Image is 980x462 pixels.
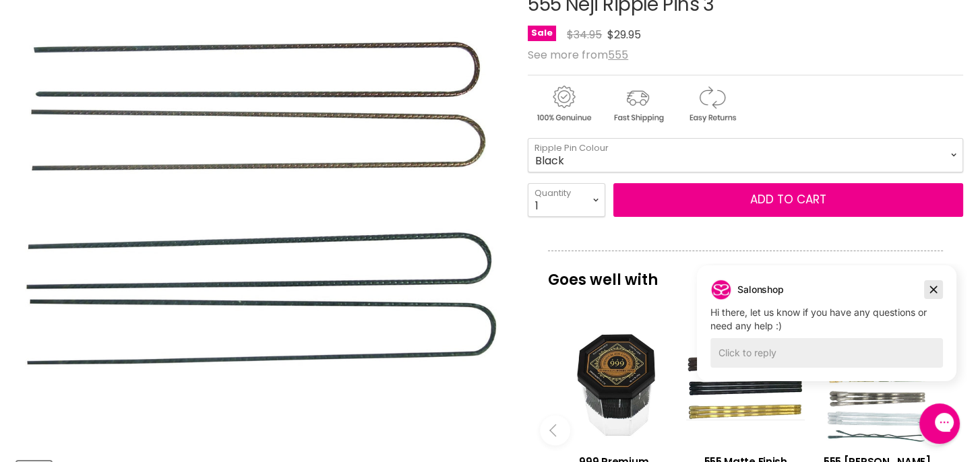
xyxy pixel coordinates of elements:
img: shipping.gif [602,84,673,125]
iframe: Gorgias live chat campaigns [687,263,967,401]
span: See more from [528,47,628,63]
select: Quantity [528,183,605,217]
iframe: Gorgias live chat messenger [913,399,967,449]
img: returns.gif [676,84,747,125]
a: 555 [608,47,628,63]
span: $34.95 [567,27,602,42]
span: $29.95 [607,27,641,42]
p: Goes well with [548,251,943,295]
button: Add to cart [613,183,963,217]
img: genuine.gif [528,84,599,125]
span: Sale [528,26,556,41]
